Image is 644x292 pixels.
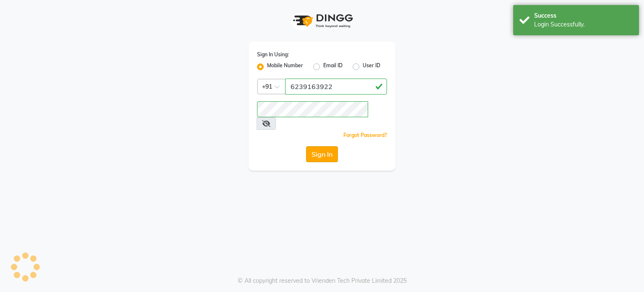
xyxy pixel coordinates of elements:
[285,79,387,95] input: Username
[257,51,289,58] label: Sign In Using:
[363,62,380,72] label: User ID
[306,146,338,162] button: Sign In
[343,132,387,138] a: Forgot Password?
[267,62,303,72] label: Mobile Number
[534,20,633,29] div: Login Successfully.
[323,62,343,72] label: Email ID
[534,11,633,20] div: Success
[288,8,356,33] img: logo1.svg
[257,101,368,117] input: Username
